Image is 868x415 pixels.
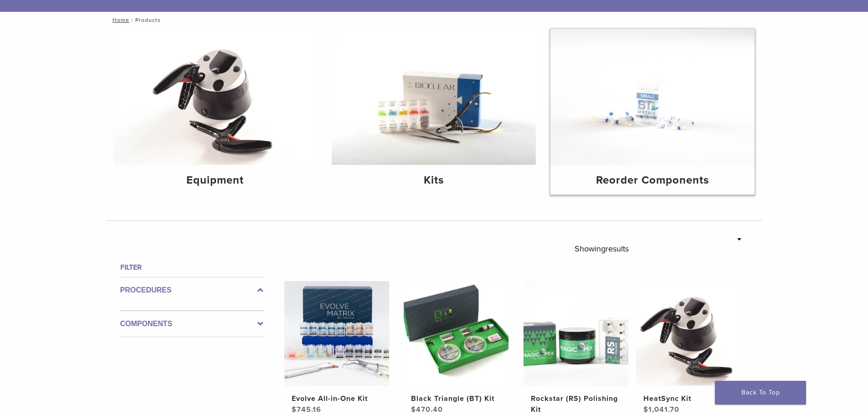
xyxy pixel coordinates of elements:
img: Rockstar (RS) Polishing Kit [524,281,628,386]
a: Home [110,17,129,23]
h4: Kits [339,172,529,189]
h4: Equipment [121,172,310,189]
img: Black Triangle (BT) Kit [404,281,508,386]
h2: HeatSync Kit [643,393,734,404]
span: $ [411,405,416,414]
a: Kits [332,29,536,195]
h2: Evolve All-in-One Kit [292,393,382,404]
span: $ [643,405,648,414]
bdi: 1,041.70 [643,405,679,414]
h4: Filter [120,262,263,273]
span: / [129,18,135,22]
img: Reorder Components [550,29,755,165]
h4: Reorder Components [558,172,747,189]
nav: Products [106,12,762,28]
bdi: 470.40 [411,405,443,414]
img: Kits [332,29,536,165]
img: HeatSync Kit [636,281,741,386]
a: Back To Top [715,381,806,405]
img: Equipment [113,29,318,165]
a: Equipment [113,29,318,195]
p: Showing results [575,239,629,258]
label: Procedures [120,285,263,296]
h2: Rockstar (RS) Polishing Kit [531,393,621,415]
a: Evolve All-in-One KitEvolve All-in-One Kit $745.16 [284,281,390,415]
img: Evolve All-in-One Kit [284,281,389,386]
label: Components [120,318,263,329]
a: Black Triangle (BT) KitBlack Triangle (BT) Kit $470.40 [403,281,509,415]
a: Reorder Components [550,29,755,195]
span: $ [292,405,297,414]
bdi: 745.16 [292,405,321,414]
h2: Black Triangle (BT) Kit [411,393,501,404]
a: HeatSync KitHeatSync Kit $1,041.70 [636,281,742,415]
